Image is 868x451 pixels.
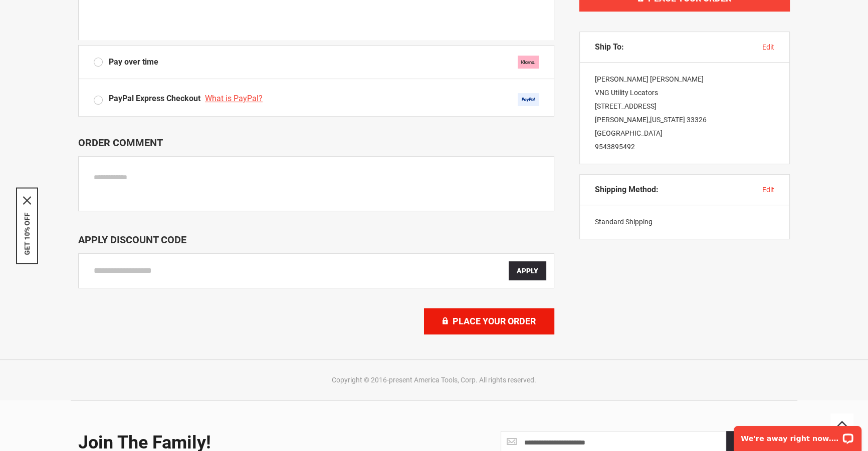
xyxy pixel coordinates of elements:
button: Apply [509,261,546,280]
span: edit [762,186,774,194]
img: Acceptance Mark [518,93,539,106]
a: 9543895492 [595,143,635,151]
div: Copyright © 2016-present America Tools, Corp. All rights reserved. [76,375,792,385]
div: [PERSON_NAME] [PERSON_NAME] VNG Utility Locators [STREET_ADDRESS] [PERSON_NAME] , 33326 [GEOGRAPH... [580,63,789,164]
span: What is PayPal? [205,94,263,103]
p: Order Comment [78,137,554,149]
img: klarna.svg [518,56,539,69]
span: Shipping Method: [595,185,659,195]
span: PayPal Express Checkout [109,94,200,103]
span: Ship To: [595,42,624,52]
button: GET 10% OFF [23,212,31,255]
span: [US_STATE] [650,116,685,124]
a: What is PayPal? [205,94,265,103]
span: Place Your Order [453,316,536,326]
span: Standard Shipping [595,218,653,226]
span: Apply Discount Code [78,234,186,246]
svg: close icon [23,196,31,204]
button: edit [762,185,774,195]
iframe: LiveChat chat widget [727,419,868,451]
button: Place Your Order [424,308,554,334]
button: Close [23,196,31,204]
span: Pay over time [109,57,158,68]
span: edit [762,43,774,51]
span: Apply [517,267,538,275]
button: edit [762,42,774,52]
